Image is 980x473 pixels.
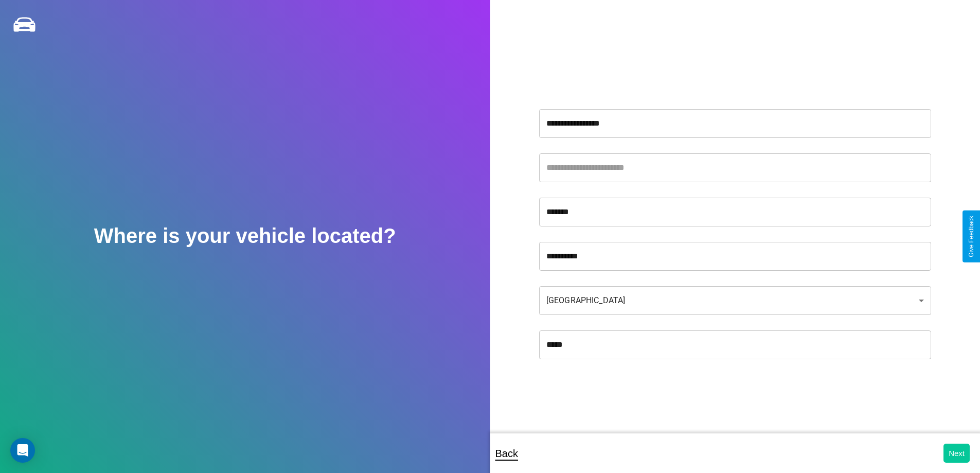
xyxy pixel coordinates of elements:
[539,286,931,315] div: [GEOGRAPHIC_DATA]
[10,438,35,463] div: Open Intercom Messenger
[94,224,396,248] h2: Where is your vehicle located?
[968,216,975,257] div: Give Feedback
[495,444,518,463] p: Back
[943,444,970,463] button: Next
